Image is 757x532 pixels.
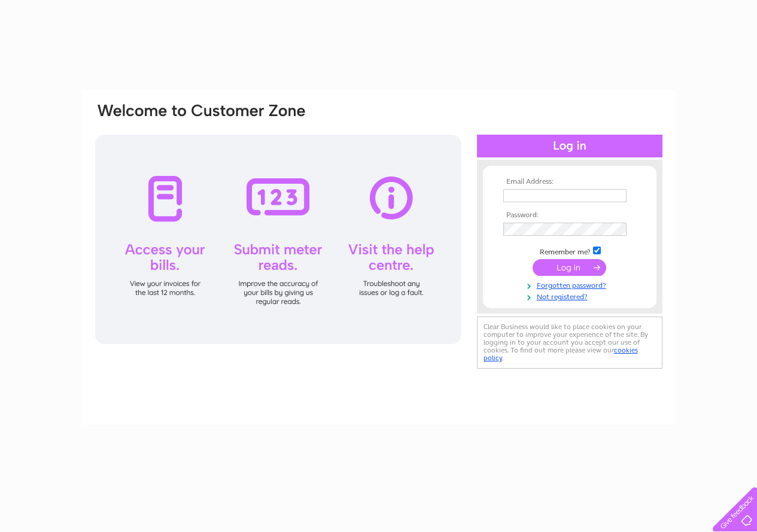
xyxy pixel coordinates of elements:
[500,211,639,220] th: Password:
[477,317,662,369] div: Clear Business would like to place cookies on your computer to improve your experience of the sit...
[503,290,639,302] a: Not registered?
[500,178,639,186] th: Email Address:
[484,346,638,362] a: cookies policy
[500,245,639,257] td: Remember me?
[503,279,639,290] a: Forgotten password?
[533,259,606,276] input: Submit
